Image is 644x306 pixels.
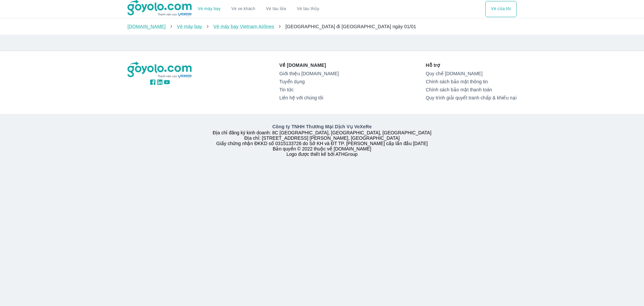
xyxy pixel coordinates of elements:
a: Liên hệ với chúng tôi [279,95,339,100]
img: logo [127,62,193,79]
a: Chính sách bảo mật thông tin [426,79,517,84]
a: [DOMAIN_NAME] [127,24,166,29]
p: Về [DOMAIN_NAME] [279,62,339,69]
p: Công ty TNHH Thương Mại Dịch Vụ VeXeRe [129,123,515,130]
a: Tuyển dụng [279,79,339,84]
span: [GEOGRAPHIC_DATA] đi [GEOGRAPHIC_DATA] ngày 01/01 [285,24,416,29]
div: Địa chỉ đăng ký kinh doanh: 8C [GEOGRAPHIC_DATA], [GEOGRAPHIC_DATA], [GEOGRAPHIC_DATA] Địa chỉ: [... [123,123,521,157]
a: Vé tàu lửa [261,1,291,17]
a: Tin tức [279,87,339,92]
div: choose transportation mode [193,1,325,17]
a: Giới thiệu [DOMAIN_NAME] [279,71,339,76]
a: Vé máy bay [177,24,202,29]
a: Quy chế [DOMAIN_NAME] [426,71,517,76]
nav: breadcrumb [127,23,517,30]
a: Vé máy bay Vietnam Airlines [213,24,274,29]
div: choose transportation mode [485,1,517,17]
a: Vé xe khách [231,6,255,11]
a: Chính sách bảo mật thanh toán [426,87,517,92]
button: Vé của tôi [485,1,517,17]
a: Quy trình giải quyết tranh chấp & khiếu nại [426,95,517,100]
a: Vé máy bay [198,6,221,11]
p: Hỗ trợ [426,62,517,69]
button: Vé tàu thủy [291,1,325,17]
